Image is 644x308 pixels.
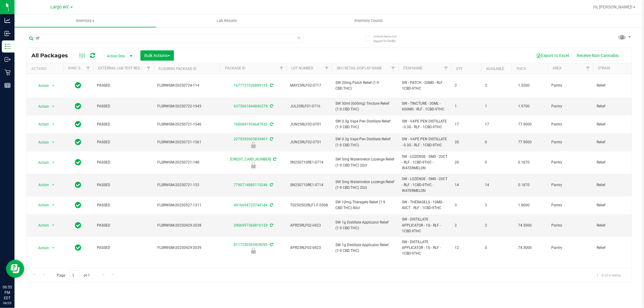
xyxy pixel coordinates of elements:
[51,5,70,10] span: Largo WC
[402,119,447,130] span: SW - VAPE PEN DISTILLATE - 0.3G - RLF - 1CBD-9THC
[297,34,301,42] span: Clear
[335,80,395,91] span: SW 20mg Patch Relief (1:9 CBD:THC)
[485,202,508,208] span: 3
[5,56,11,62] inline-svg: Outbound
[485,223,508,228] span: 2
[50,120,57,129] span: select
[97,223,150,228] span: PASSED
[33,221,49,230] span: Action
[219,142,287,148] div: Newly Received
[455,83,478,88] span: 2
[598,66,610,70] a: Strain
[290,245,328,251] span: APR25RLF02-0423
[551,122,589,127] span: Pantry
[269,104,273,108] span: Sync from Compliance System
[485,182,508,188] span: 14
[5,69,11,75] inline-svg: Retail
[455,103,478,109] span: 1
[157,245,216,251] span: FLSRWGM-20250429-2039
[97,160,150,165] span: PASSED
[97,103,150,109] span: PASSED
[273,157,277,161] span: Sync from Compliance System
[97,122,150,127] span: PASSED
[516,67,526,71] a: THC%
[455,202,478,208] span: 3
[485,103,508,109] span: 1
[298,14,439,27] a: Inventory Counts
[5,82,11,88] inline-svg: Reports
[230,157,271,161] a: [CREDIT_CARD_NUMBER]
[290,139,328,145] span: JUN25RLF02-0701
[455,182,478,188] span: 14
[455,245,478,251] span: 12
[485,245,508,251] span: 0
[269,122,273,126] span: Sync from Compliance System
[69,271,80,280] input: 1
[50,81,57,90] span: select
[515,221,535,230] span: 74.5000
[335,242,395,254] span: SW 1g Distillate Applicator Relief (1:9 CBD:THC)
[157,160,216,165] span: FLSRWGM-20250721-148
[551,139,589,145] span: Pantry
[75,221,82,230] span: In Sync
[68,66,91,70] a: Sync Status
[573,50,623,61] button: Receive Non-Cannabis
[290,182,328,188] span: SN250710RE1-0714
[335,136,395,148] span: SW 0.3g Vape Pen Distillate Relief (1:9 CBD:THC)
[97,139,150,145] span: PASSED
[335,119,395,130] span: SW 0.3g Vape Pen Distillate Relief (1:9 CBD:THC)
[551,245,589,251] span: Pantry
[597,160,642,165] span: Relief
[144,63,154,74] a: Filter
[335,220,395,231] span: SW 1g Distillate Applicator Relief (1:9 CBD:THC)
[515,138,535,147] span: 77.9000
[515,120,535,129] span: 77.9000
[597,223,642,228] span: Relief
[3,301,12,305] p: 08/20
[209,18,245,24] span: Lab Results
[50,138,57,147] span: select
[157,223,216,228] span: FLSRWGM-20250429-2038
[234,243,268,247] a: 8117230365428090
[455,139,478,145] span: 20
[159,67,197,71] a: Flourish Package ID
[234,137,268,141] a: 2279292605839401
[225,66,245,70] a: Package ID
[456,67,463,71] a: Qty
[597,83,642,88] span: Relief
[234,83,268,87] a: 1677721026889125
[551,223,589,228] span: Pantry
[551,202,589,208] span: Pantry
[75,201,82,209] span: In Sync
[277,63,287,74] a: Filter
[31,67,61,71] div: Actions
[291,66,313,70] a: Lot Number
[515,158,533,167] span: 0.1870
[50,221,57,230] span: select
[485,83,508,88] span: 2
[83,63,93,74] a: Filter
[532,50,573,61] button: Export to Excel
[335,101,395,112] span: SW 30ml (600mg) Tincture Relief (1:9 CBD:THC)
[515,243,535,252] span: 74.5000
[234,183,268,187] a: 7790714885115246
[403,66,422,70] a: Item Name
[402,239,447,257] span: SW - DISTILLATE APPLICATOR - 1G - RLF - 1CBD-9THC
[75,138,82,146] span: In Sync
[33,102,49,111] span: Action
[75,158,82,167] span: In Sync
[515,181,533,189] span: 0.1870
[290,103,328,109] span: JUL25RLF01-0716
[33,120,49,129] span: Action
[5,17,11,24] inline-svg: Analytics
[290,160,328,165] span: SN250710RE1-0714
[234,223,268,227] a: 2906997368816128
[269,183,273,187] span: Sync from Compliance System
[597,103,642,109] span: Relief
[485,122,508,127] span: 17
[234,203,268,207] a: 4916694723744144
[335,179,395,191] span: SW 5mg Watermelon Lozenge Relief (1:9 CBD:THC) 20ct
[14,14,156,27] a: Inventory
[5,43,11,49] inline-svg: Inventory
[97,182,150,188] span: PASSED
